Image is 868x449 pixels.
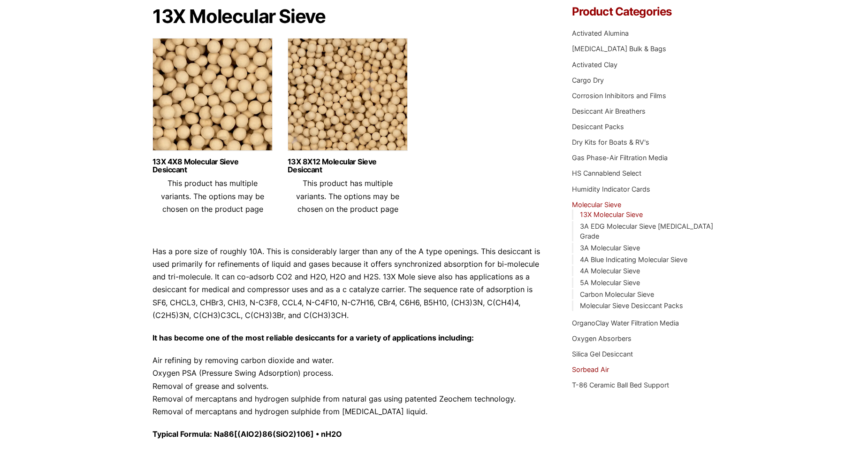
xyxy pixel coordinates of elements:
a: Molecular Sieve Desiccant Packs [580,302,683,310]
a: Activated Alumina [572,29,629,37]
a: Cargo Dry [572,76,604,84]
a: OrganoClay Water Filtration Media [572,319,679,327]
h1: 13X Molecular Sieve [152,6,544,27]
a: Desiccant Air Breathers [572,107,646,115]
a: 13X Molecular Sieve [580,210,643,218]
span: This product has multiple variants. The options may be chosen on the product page [296,178,399,213]
a: 5A Molecular Sieve [580,279,640,286]
a: T-86 Ceramic Ball Bed Support [572,381,669,389]
a: Activated Clay [572,61,617,69]
a: [MEDICAL_DATA] Bulk & Bags [572,45,666,53]
a: 3A EDG Molecular Sieve [MEDICAL_DATA] Grade [580,222,713,240]
p: Air refining by removing carbon dioxide and water. Oxygen PSA (Pressure Swing Adsorption) process... [152,354,544,418]
a: Desiccant Packs [572,123,624,131]
a: Humidity Indicator Cards [572,185,650,193]
a: Oxygen Absorbers [572,334,632,342]
a: Gas Phase-Air Filtration Media [572,154,668,162]
a: 4A Blue Indicating Molecular Sieve [580,255,687,263]
a: Sorbead Air [572,365,609,373]
a: Molecular Sieve [572,201,621,209]
a: Dry Kits for Boats & RV's [572,138,649,146]
a: 4A Molecular Sieve [580,267,640,275]
a: Carbon Molecular Sieve [580,290,654,298]
h4: Product Categories [572,6,716,17]
a: Corrosion Inhibitors and Films [572,92,666,100]
span: This product has multiple variants. The options may be chosen on the product page [161,178,264,213]
strong: Typical Formula: Na86[(AlO2)86(SiO2)106] • nH2O [152,429,342,439]
strong: It has become one of the most reliable desiccants for a variety of applications including: [152,333,474,342]
a: Silica Gel Desiccant [572,350,633,358]
a: 13X 8X12 Molecular Sieve Desiccant [288,158,408,174]
a: HS Cannablend Select [572,169,641,177]
a: 13X 4X8 Molecular Sieve Desiccant [152,158,273,174]
a: 3A Molecular Sieve [580,244,640,252]
p: Has a pore size of roughly 10A. This is considerably larger than any of the A type openings. This... [152,245,544,322]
